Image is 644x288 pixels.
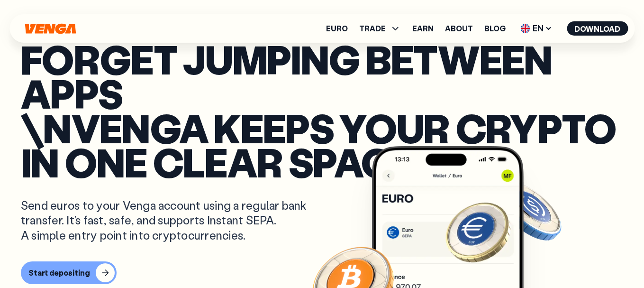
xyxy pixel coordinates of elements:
[495,177,563,245] img: USDC coin
[412,25,434,32] a: Earn
[359,23,401,34] span: TRADE
[21,42,623,179] p: Forget jumping between apps \nVenga keeps your crypto in one clear space
[21,261,117,284] button: Start depositing
[484,25,506,32] a: Blog
[21,261,623,284] a: Start depositing
[359,25,386,32] span: TRADE
[326,25,348,32] a: Euro
[567,21,628,36] button: Download
[24,23,77,34] svg: Home
[445,25,473,32] a: About
[28,268,90,278] div: Start depositing
[520,24,530,33] img: flag-uk
[21,198,320,242] p: Send euros to your Venga account using a regular bank transfer. It’s fast, safe, and supports Ins...
[517,21,555,36] span: EN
